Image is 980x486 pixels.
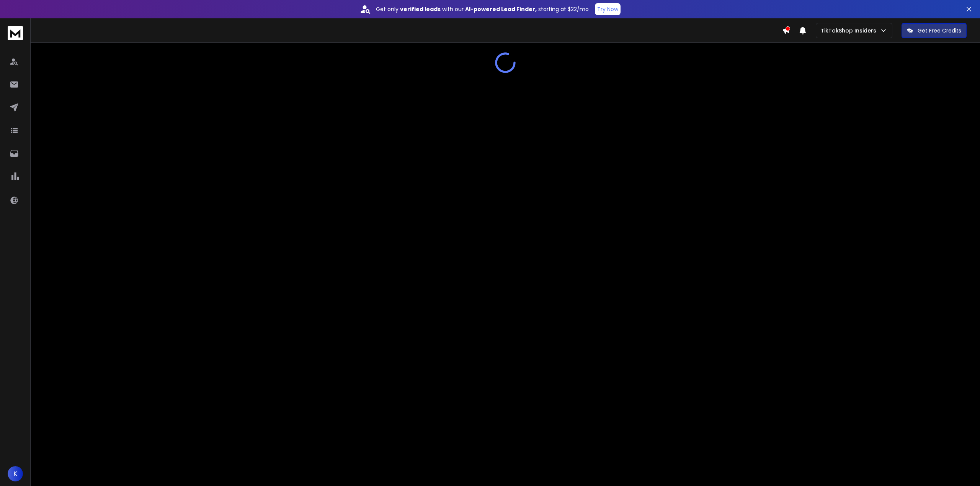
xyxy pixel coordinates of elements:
button: Get Free Credits [902,23,967,38]
p: Try Now [597,5,618,13]
p: TikTokShop Insiders [821,27,879,34]
button: K [8,466,23,481]
img: logo [8,26,23,40]
strong: AI-powered Lead Finder, [465,5,537,13]
strong: verified leads [400,5,441,13]
p: Get Free Credits [918,27,961,34]
button: Try Now [595,3,621,15]
p: Get only with our starting at $22/mo [376,5,589,13]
